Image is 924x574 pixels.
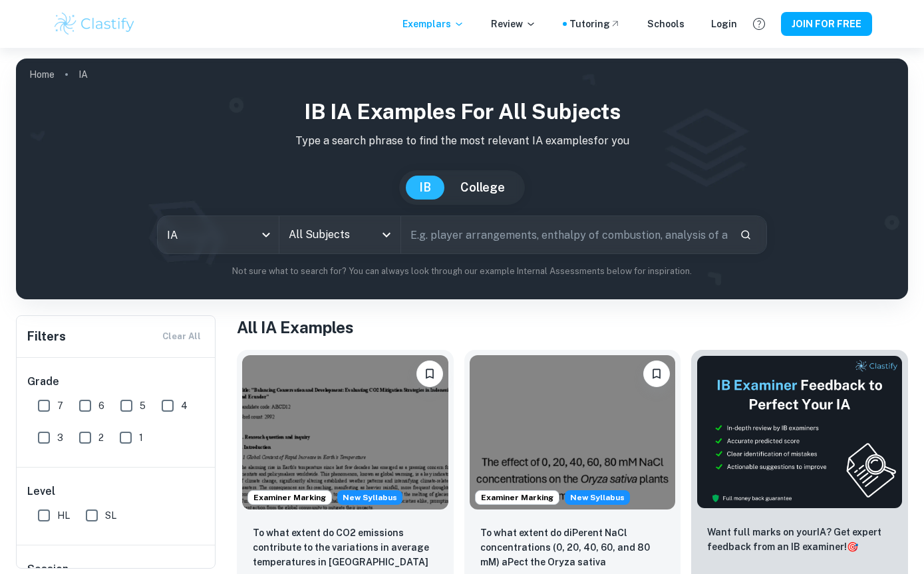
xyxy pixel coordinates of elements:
[569,17,621,31] a: Tutoring
[139,430,143,445] span: 1
[57,430,63,445] span: 3
[98,430,104,445] span: 2
[416,360,443,387] button: Please log in to bookmark exemplars
[491,17,536,31] p: Review
[847,541,858,552] span: 🎯
[27,374,206,390] h6: Grade
[27,133,897,149] p: Type a search phrase to find the most relevant IA examples for you
[181,398,188,413] span: 4
[480,525,665,571] p: To what extent do diPerent NaCl concentrations (0, 20, 40, 60, and 80 mM) aPect the Oryza sativa ...
[53,11,137,37] img: Clastify logo
[748,13,770,35] button: Help and Feedback
[447,176,518,200] button: College
[337,490,402,505] span: New Syllabus
[27,96,897,128] h1: IB IA examples for all subjects
[57,508,70,523] span: HL
[105,508,116,523] span: SL
[470,355,676,509] img: ESS IA example thumbnail: To what extent do diPerent NaCl concentr
[27,484,206,500] h6: Level
[402,17,464,31] p: Exemplars
[696,355,903,509] img: Thumbnail
[565,490,630,505] div: Starting from the May 2026 session, the ESS IA requirements have changed. We created this exempla...
[647,17,685,31] a: Schools
[27,265,897,278] p: Not sure what to search for? You can always look through our example Internal Assessments below f...
[337,490,402,505] div: Starting from the May 2026 session, the ESS IA requirements have changed. We created this exempla...
[406,176,444,200] button: IB
[377,225,396,244] button: Open
[242,355,448,509] img: ESS IA example thumbnail: To what extent do CO2 emissions contribu
[158,216,279,253] div: IA
[248,492,331,503] span: Examiner Marking
[476,492,559,503] span: Examiner Marking
[140,398,146,413] span: 5
[237,315,908,339] h1: All IA Examples
[734,223,757,246] button: Search
[16,59,908,299] img: profile cover
[98,398,104,413] span: 6
[707,525,892,554] p: Want full marks on your IA ? Get expert feedback from an IB examiner!
[643,360,670,387] button: Please log in to bookmark exemplars
[781,12,872,36] button: JOIN FOR FREE
[565,490,630,505] span: New Syllabus
[57,398,63,413] span: 7
[711,17,737,31] a: Login
[78,67,88,82] p: IA
[401,216,729,253] input: E.g. player arrangements, enthalpy of combustion, analysis of a big city...
[27,327,66,346] h6: Filters
[29,65,55,84] a: Home
[253,525,438,571] p: To what extent do CO2 emissions contribute to the variations in average temperatures in Indonesia...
